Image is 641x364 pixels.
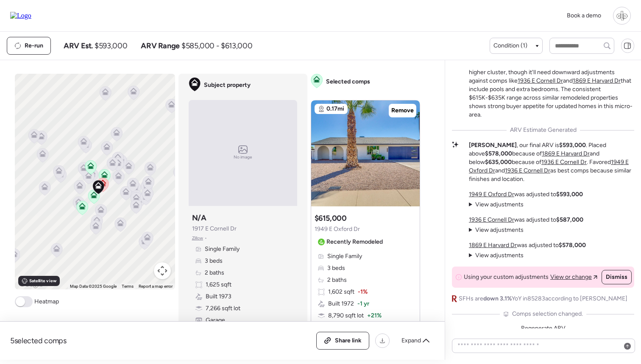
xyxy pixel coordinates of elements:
[29,278,56,284] span: Satellite view
[154,262,171,279] button: Map camera controls
[141,41,180,51] span: ARV Range
[469,60,634,119] p: The subject's mid-tier remodel should place it firmly in the higher cluster, though it'll need do...
[17,278,45,289] img: Google
[391,106,414,115] span: Remove
[326,238,383,246] span: Recently Remodeled
[205,235,207,242] span: •
[64,41,93,51] span: ARV Est.
[559,242,586,249] strong: $578,000
[326,105,344,113] span: 0.17mi
[518,77,563,84] a: 1936 E Cornell Dr
[401,336,421,345] span: Expand
[328,311,364,320] span: 8,790 sqft lot
[205,269,224,277] span: 2 baths
[315,213,347,223] h3: $615,000
[469,141,634,183] p: , our final ARV is . Placed above because of and below because of . Favored and as best comps bec...
[469,191,514,198] a: 1949 E Oxford Dr
[10,12,31,19] img: Logo
[573,77,621,84] a: 1869 E Harvard Dr
[542,150,590,157] a: 1869 E Harvard Dr
[139,284,173,289] a: Report a map error
[327,252,362,261] span: Single Family
[335,336,362,345] span: Share link
[206,304,240,313] span: 7,266 sqft lot
[10,336,67,346] span: 5 selected comps
[25,42,43,50] span: Re-run
[204,81,251,89] span: Subject property
[550,273,592,281] span: View or change
[192,213,206,223] h3: N/A
[464,273,549,281] span: Using your custom adjustments
[475,201,524,208] span: View adjustments
[469,190,583,199] p: was adjusted to
[192,225,237,233] span: 1917 E Cornell Dr
[328,288,354,296] span: 1,602 sqft
[205,257,223,265] span: 3 beds
[469,242,517,249] a: 1869 E Harvard Dr
[206,281,231,289] span: 1,625 sqft
[459,295,627,303] span: SFHs are YoY in 85283 according to [PERSON_NAME]
[483,295,512,302] span: down 3.1%
[17,278,45,289] a: Open this area in Google Maps (opens a new window)
[367,311,382,320] span: + 21%
[328,300,354,308] span: Built 1972
[512,310,583,318] span: Comps selection changed.
[192,235,203,242] span: Zillow
[327,276,347,284] span: 2 baths
[469,251,524,260] summary: View adjustments
[556,216,583,223] strong: $587,000
[358,288,368,296] span: -1%
[606,273,627,281] span: Dismiss
[205,245,240,253] span: Single Family
[485,158,512,166] strong: $635,000
[95,41,127,51] span: $593,000
[327,264,345,272] span: 3 beds
[469,226,524,234] summary: View adjustments
[469,142,517,149] strong: [PERSON_NAME]
[206,316,225,325] span: Garage
[505,167,550,174] a: 1936 E Cornell Dr
[559,142,586,149] strong: $593,000
[493,42,527,50] span: Condition (1)
[469,216,583,224] p: was adjusted to
[326,78,370,86] span: Selected comps
[357,300,369,308] span: -1 yr
[181,41,252,51] span: $585,000 - $613,000
[567,12,601,19] span: Book a demo
[475,252,524,259] span: View adjustments
[206,292,231,301] span: Built 1973
[122,284,134,289] a: Terms (opens in new tab)
[556,191,583,198] strong: $593,000
[550,273,597,281] a: View or change
[469,216,514,223] a: 1936 E Cornell Dr
[485,150,512,157] strong: $578,000
[34,297,59,306] span: Heatmap
[315,225,360,233] span: 1949 E Oxford Dr
[70,284,117,289] span: Map Data ©2025 Google
[521,325,566,332] span: Regenerate ARV
[469,241,586,250] p: was adjusted to
[510,126,577,134] span: ARV Estimate Generated
[469,200,524,209] summary: View adjustments
[234,154,252,161] span: No image
[541,158,587,166] a: 1936 E Cornell Dr
[475,226,524,233] span: View adjustments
